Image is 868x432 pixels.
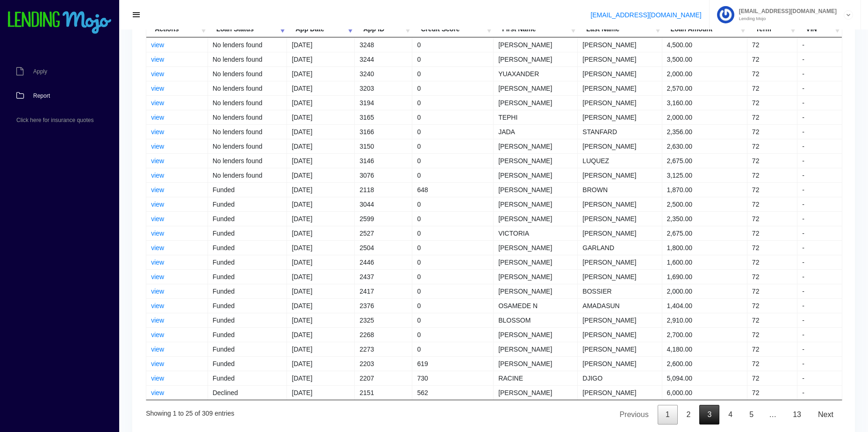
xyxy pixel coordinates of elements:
[151,302,164,310] a: view
[412,211,494,226] td: 0
[494,95,578,110] td: [PERSON_NAME]
[747,81,797,95] td: 72
[151,346,164,353] a: view
[151,56,164,63] a: view
[578,168,662,182] td: [PERSON_NAME]
[7,11,112,35] img: logo-small.png
[747,240,797,255] td: 72
[494,342,578,356] td: [PERSON_NAME]
[797,124,842,139] td: -
[287,81,355,95] td: [DATE]
[578,37,662,52] td: [PERSON_NAME]
[208,153,287,168] td: No lenders found
[578,81,662,95] td: [PERSON_NAME]
[355,284,412,298] td: 2417
[662,342,747,356] td: 4,180.00
[662,37,747,52] td: 4,500.00
[797,255,842,269] td: -
[287,139,355,153] td: [DATE]
[412,81,494,95] td: 0
[151,172,164,179] a: view
[747,95,797,110] td: 72
[494,240,578,255] td: [PERSON_NAME]
[662,81,747,95] td: 2,570.00
[355,385,412,400] td: 2151
[287,284,355,298] td: [DATE]
[208,226,287,240] td: Funded
[208,240,287,255] td: Funded
[662,182,747,197] td: 1,870.00
[797,298,842,313] td: -
[662,284,747,298] td: 2,000.00
[747,197,797,211] td: 72
[151,389,164,396] a: view
[355,139,412,153] td: 3150
[578,124,662,139] td: STANFARD
[287,52,355,66] td: [DATE]
[287,37,355,52] td: [DATE]
[151,331,164,338] a: view
[355,327,412,342] td: 2268
[578,313,662,327] td: [PERSON_NAME]
[747,211,797,226] td: 72
[151,143,164,150] a: view
[355,66,412,81] td: 3240
[151,259,164,266] a: view
[494,52,578,66] td: [PERSON_NAME]
[747,255,797,269] td: 72
[578,298,662,313] td: AMADASUN
[355,81,412,95] td: 3203
[494,211,578,226] td: [PERSON_NAME]
[662,240,747,255] td: 1,800.00
[151,157,164,165] a: view
[355,269,412,284] td: 2437
[734,16,837,21] small: Lending Mojo
[494,226,578,240] td: VICTORIA
[494,81,578,95] td: [PERSON_NAME]
[658,405,678,425] a: 1
[208,356,287,371] td: Funded
[662,269,747,284] td: 1,690.00
[412,37,494,52] td: 0
[208,139,287,153] td: No lenders found
[578,356,662,371] td: [PERSON_NAME]
[146,403,234,418] div: Showing 1 to 25 of 309 entries
[208,197,287,211] td: Funded
[797,182,842,197] td: -
[747,37,797,52] td: 72
[151,230,164,237] a: view
[797,240,842,255] td: -
[355,226,412,240] td: 2527
[412,269,494,284] td: 0
[797,226,842,240] td: -
[578,66,662,81] td: [PERSON_NAME]
[208,124,287,139] td: No lenders found
[797,342,842,356] td: -
[208,66,287,81] td: No lenders found
[355,298,412,313] td: 2376
[412,284,494,298] td: 0
[208,168,287,182] td: No lenders found
[797,81,842,95] td: -
[747,269,797,284] td: 72
[208,269,287,284] td: Funded
[287,95,355,110] td: [DATE]
[494,371,578,385] td: RACINE
[578,342,662,356] td: [PERSON_NAME]
[578,110,662,124] td: [PERSON_NAME]
[355,52,412,66] td: 3244
[151,201,164,208] a: view
[797,313,842,327] td: -
[151,360,164,367] a: view
[662,313,747,327] td: 2,910.00
[355,168,412,182] td: 3076
[412,313,494,327] td: 0
[412,168,494,182] td: 0
[355,255,412,269] td: 2446
[662,211,747,226] td: 2,350.00
[151,215,164,223] a: view
[287,313,355,327] td: [DATE]
[355,197,412,211] td: 3044
[494,284,578,298] td: [PERSON_NAME]
[412,371,494,385] td: 730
